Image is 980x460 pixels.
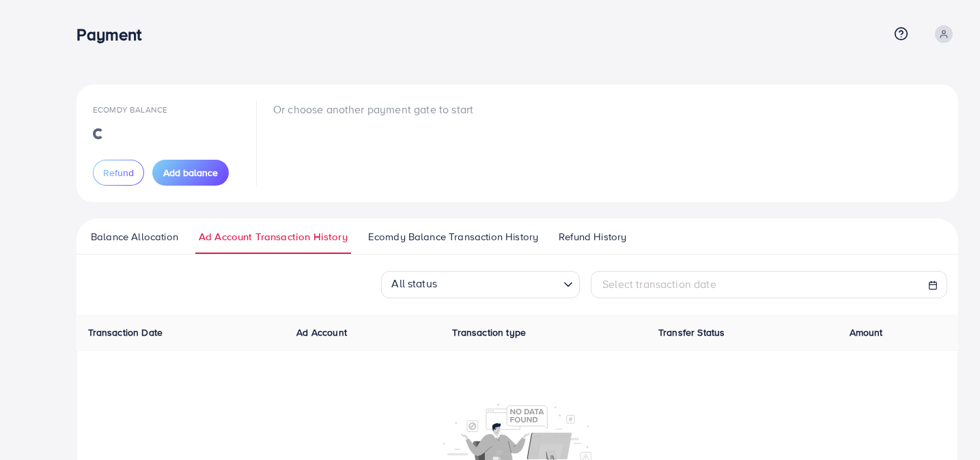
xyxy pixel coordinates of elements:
span: Balance Allocation [91,229,178,244]
span: Ecomdy Balance Transaction History [368,229,538,244]
span: Select transaction date [602,276,716,291]
input: Search for option [441,273,558,295]
span: Refund History [559,229,626,244]
span: Add balance [163,166,218,179]
button: Add balance [152,160,229,186]
p: Or choose another payment gate to start [273,101,473,117]
div: Search for option [381,271,580,298]
span: Ecomdy Balance [93,104,167,115]
span: Transaction type [452,326,526,339]
span: Transaction Date [88,326,163,339]
span: Amount [850,326,883,339]
span: Ad Account Transaction History [199,229,348,244]
span: All status [389,272,440,295]
span: Ad Account [296,326,347,339]
h3: Payment [76,25,152,44]
span: Transfer Status [658,326,725,339]
button: Refund [93,160,144,186]
span: Refund [103,166,134,179]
